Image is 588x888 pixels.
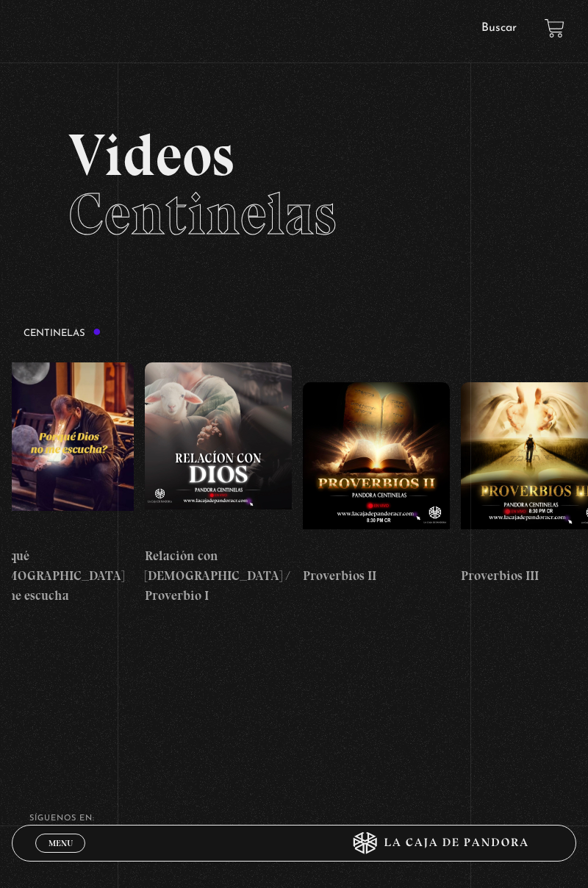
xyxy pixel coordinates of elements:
h4: Proverbios II [303,566,450,586]
a: Proverbios II [303,353,450,616]
h4: SÍguenos en: [29,814,559,823]
h4: Relación con [DEMOGRAPHIC_DATA] / Proverbio I [145,546,292,606]
span: Centinelas [68,179,337,249]
span: Menu [49,839,73,848]
a: View your shopping cart [545,18,564,38]
h3: Centinelas [24,328,101,338]
span: Cerrar [43,851,78,862]
h2: Videos [68,126,520,243]
a: Relación con [DEMOGRAPHIC_DATA] / Proverbio I [145,353,292,616]
a: Buscar [481,22,517,34]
